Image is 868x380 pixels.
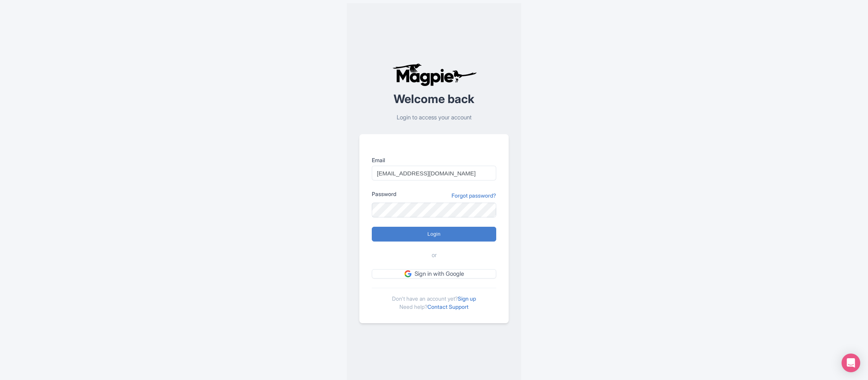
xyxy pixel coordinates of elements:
[372,166,496,180] input: you@example.com
[390,63,478,86] img: logo-ab69f6fb50320c5b225c76a69d11143b.png
[372,190,396,198] label: Password
[359,113,509,122] p: Login to access your account
[372,227,496,242] input: Login
[372,288,496,311] div: Don't have an account yet? Need help?
[404,270,411,277] img: google.svg
[372,269,496,279] a: Sign in with Google
[359,93,509,105] h2: Welcome back
[432,251,437,260] span: or
[372,156,496,164] label: Email
[451,191,496,200] a: Forgot password?
[458,295,476,302] a: Sign up
[842,354,860,372] div: Open Intercom Messenger
[427,303,469,310] a: Contact Support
